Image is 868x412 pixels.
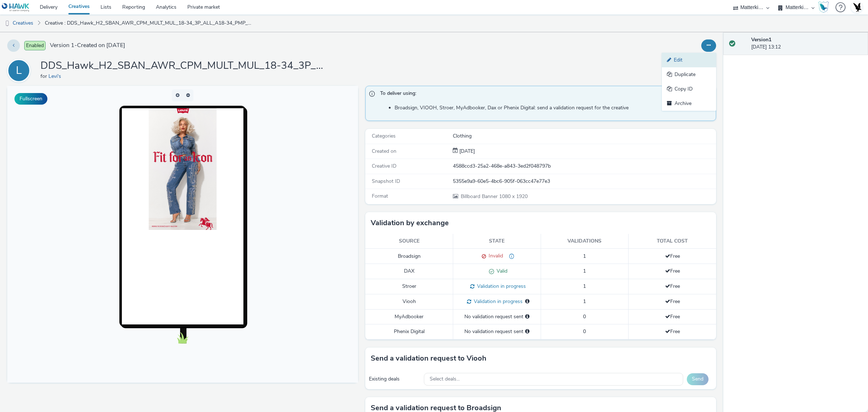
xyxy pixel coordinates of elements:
[453,178,715,185] div: 5355e9a9-60e5-4bc6-905f-063cc47e77e3
[16,60,22,81] div: L
[365,234,453,249] th: Source
[48,73,64,80] a: Levi's
[365,309,453,324] td: MyAdbooker
[41,59,330,73] h1: DDS_Hawk_H2_SBAN_AWR_CPM_MULT_MUL_18-34_3P_ALL_A18-34_PMP_Hawk_CPM_SSD_1x1_NA_NA_Hawk_PrOOH
[372,163,396,169] span: Creative ID
[453,133,715,140] div: Clothing
[453,163,715,170] div: 4588ccd3-25a2-468e-a843-3ed2f048797b
[665,268,680,274] span: Free
[751,36,771,43] strong: Version 1
[453,234,541,249] th: State
[525,328,529,335] div: Please select a deal below and click on Send to send a validation request to Phenix Digital.
[430,376,460,382] span: Select deals...
[372,178,400,185] span: Snapshot ID
[851,2,862,13] img: Account UK
[629,234,716,249] th: Total cost
[372,193,388,199] span: Format
[494,268,507,274] span: Valid
[457,328,537,335] div: No validation request sent
[583,328,586,335] span: 0
[525,313,529,320] div: Please select a deal below and click on Send to send a validation request to MyAdbooker.
[818,1,832,13] a: Hawk Academy
[665,328,680,335] span: Free
[486,252,503,259] span: Invalid
[369,375,420,383] div: Existing deals
[2,3,30,12] img: undefined Logo
[365,249,453,264] td: Broadsign
[665,313,680,320] span: Free
[662,96,716,111] a: Archive
[460,193,528,200] span: 1080 x 1920
[583,268,586,274] span: 1
[541,234,629,249] th: Validations
[471,298,523,305] span: Validation in progress
[583,313,586,320] span: 0
[583,298,586,305] span: 1
[503,252,514,260] div: please reduce file size to under 1mb
[662,82,716,96] a: Copy ID
[395,104,712,112] li: Broadsign, VIOOH, Stroer, MyAdbooker, Dax or Phenix Digital: send a validation request for the cr...
[687,373,709,385] button: Send
[372,148,396,155] span: Created on
[665,283,680,290] span: Free
[380,90,709,99] span: To deliver using:
[475,283,526,290] span: Validation in progress
[583,283,586,290] span: 1
[365,264,453,279] td: DAX
[365,324,453,339] td: Phenix Digital
[751,36,862,51] div: [DATE] 13:12
[7,67,33,74] a: L
[583,253,586,260] span: 1
[461,193,499,200] span: Billboard Banner
[371,353,486,364] h3: Send a validation request to Viooh
[458,148,475,155] span: [DATE]
[4,20,11,27] img: dooh
[665,298,680,305] span: Free
[24,41,46,50] span: Enabled
[665,253,680,260] span: Free
[41,73,48,80] span: for
[818,1,829,13] img: Hawk Academy
[50,41,125,50] span: Version 1 - Created on [DATE]
[662,53,716,67] a: Edit
[662,67,716,82] a: Duplicate
[457,313,537,320] div: No validation request sent
[372,133,396,139] span: Categories
[458,148,475,155] div: Creation 22 August 2025, 13:12
[141,22,209,144] img: Advertisement preview
[371,218,449,228] h3: Validation by exchange
[41,14,258,32] a: Creative : DDS_Hawk_H2_SBAN_AWR_CPM_MULT_MUL_18-34_3P_ALL_A18-34_PMP_Hawk_CPM_SSD_1x1_NA_NA_Hawk_...
[14,93,47,105] button: Fullscreen
[365,279,453,294] td: Stroer
[365,294,453,309] td: Viooh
